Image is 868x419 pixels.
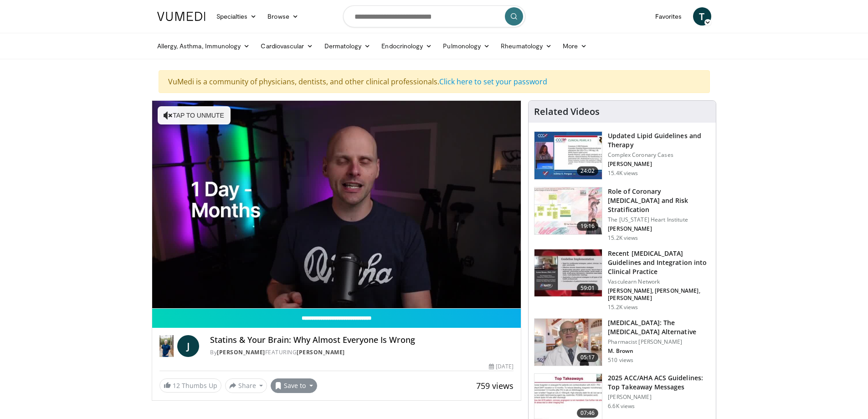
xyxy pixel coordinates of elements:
[693,7,711,26] a: T
[534,187,710,242] a: 19:16 Role of Coronary [MEDICAL_DATA] and Risk Stratification The [US_STATE] Heart Institute [PER...
[152,37,256,55] a: Allergy, Asthma, Immunology
[476,380,514,391] span: 759 views
[210,348,514,357] div: By FEATURING
[577,166,599,176] span: 24:02
[608,318,710,336] h3: [MEDICAL_DATA]: The [MEDICAL_DATA] Alternative
[608,278,710,285] p: Vasculearn Network
[437,37,495,55] a: Pulmonology
[608,249,710,276] h3: Recent [MEDICAL_DATA] Guidelines and Integration into Clinical Practice
[159,378,221,393] a: 12 Thumbs Up
[577,222,599,231] span: 19:16
[159,70,710,93] div: VuMedi is a community of physicians, dentists, and other clinical professionals.
[650,7,688,26] a: Favorites
[489,362,514,371] div: [DATE]
[608,304,638,311] p: 15.2K views
[577,284,599,293] span: 59:01
[319,37,376,55] a: Dermatology
[157,12,205,21] img: VuMedi Logo
[608,216,710,223] p: The [US_STATE] Heart Institute
[608,160,710,168] p: [PERSON_NAME]
[608,187,710,214] h3: Role of Coronary [MEDICAL_DATA] and Risk Stratification
[225,378,267,393] button: Share
[534,131,710,180] a: 24:02 Updated Lipid Guidelines and Therapy Complex Coronary Cases [PERSON_NAME] 15.4K views
[211,7,262,26] a: Specialties
[376,37,437,55] a: Endocrinology
[534,249,710,311] a: 59:01 Recent [MEDICAL_DATA] Guidelines and Integration into Clinical Practice Vasculearn Network ...
[608,357,633,364] p: 510 views
[608,225,710,233] p: [PERSON_NAME]
[210,335,514,345] h4: Statins & Your Brain: Why Almost Everyone Is Wrong
[262,7,304,26] a: Browse
[608,373,710,392] h3: 2025 ACC/AHA ACS Guidelines: Top Takeaway Messages
[608,287,710,302] p: [PERSON_NAME], [PERSON_NAME], [PERSON_NAME]
[608,347,710,355] p: M. Brown
[158,106,231,124] button: Tap to unmute
[159,335,174,357] img: Dr. Jordan Rennicke
[271,378,317,393] button: Save to
[255,37,318,55] a: Cardiovascular
[217,348,265,356] a: [PERSON_NAME]
[608,170,638,177] p: 15.4K views
[439,77,547,87] a: Click here to set your password
[534,187,602,235] img: 1efa8c99-7b8a-4ab5-a569-1c219ae7bd2c.150x105_q85_crop-smart_upscale.jpg
[177,335,199,357] a: J
[297,348,345,356] a: [PERSON_NAME]
[608,151,710,159] p: Complex Coronary Cases
[534,249,602,297] img: 87825f19-cf4c-4b91-bba1-ce218758c6bb.150x105_q85_crop-smart_upscale.jpg
[534,132,602,179] img: 77f671eb-9394-4acc-bc78-a9f077f94e00.150x105_q85_crop-smart_upscale.jpg
[343,5,525,27] input: Search topics, interventions
[608,131,710,150] h3: Updated Lipid Guidelines and Therapy
[577,409,599,418] span: 07:46
[173,381,180,390] span: 12
[557,37,592,55] a: More
[495,37,557,55] a: Rheumatology
[608,234,638,242] p: 15.2K views
[577,353,599,362] span: 05:17
[608,393,710,401] p: [PERSON_NAME]
[608,403,635,410] p: 6.6K views
[534,319,602,366] img: ce9609b9-a9bf-4b08-84dd-8eeb8ab29fc6.150x105_q85_crop-smart_upscale.jpg
[534,106,600,117] h4: Related Videos
[534,318,710,367] a: 05:17 [MEDICAL_DATA]: The [MEDICAL_DATA] Alternative Pharmacist [PERSON_NAME] M. Brown 510 views
[608,338,710,346] p: Pharmacist [PERSON_NAME]
[152,101,521,309] video-js: Video Player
